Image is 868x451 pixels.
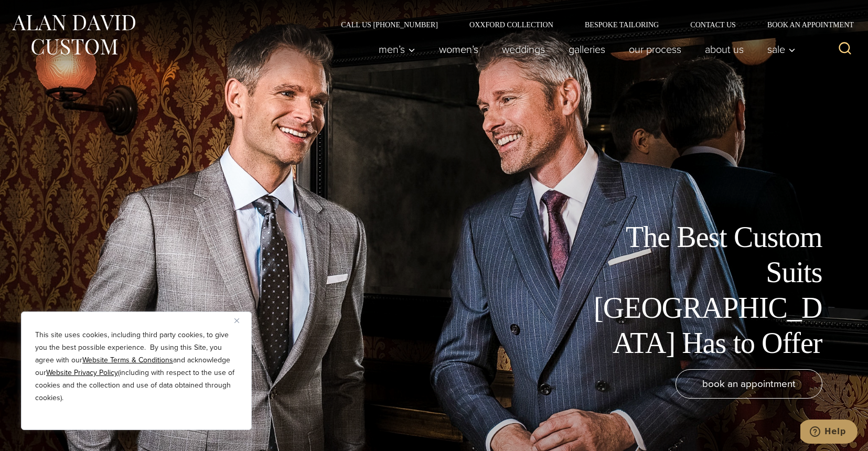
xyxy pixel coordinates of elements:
a: Contact Us [674,21,752,28]
a: Galleries [557,39,617,60]
a: Women’s [427,39,490,60]
img: Alan David Custom [10,12,136,58]
a: Book an Appointment [752,21,858,28]
a: Website Privacy Policy [46,367,118,378]
a: Bespoke Tailoring [569,21,674,28]
button: Close [234,314,247,327]
a: Call Us [PHONE_NUMBER] [325,21,454,28]
a: Oxxford Collection [454,21,569,28]
a: book an appointment [676,369,822,399]
a: Website Terms & Conditions [82,355,173,366]
button: Men’s sub menu toggle [367,39,427,60]
a: Our Process [617,39,693,60]
button: Sale sub menu toggle [756,39,801,60]
span: book an appointment [702,376,796,391]
button: View Search Form [832,37,858,62]
img: Close [234,318,239,323]
a: About Us [693,39,756,60]
nav: Primary Navigation [367,39,801,60]
h1: The Best Custom Suits [GEOGRAPHIC_DATA] Has to Offer [586,220,822,361]
a: weddings [490,39,557,60]
nav: Secondary Navigation [325,21,858,28]
iframe: Opens a widget where you can chat to one of our agents [800,420,858,446]
p: This site uses cookies, including third party cookies, to give you the best possible experience. ... [35,329,238,404]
